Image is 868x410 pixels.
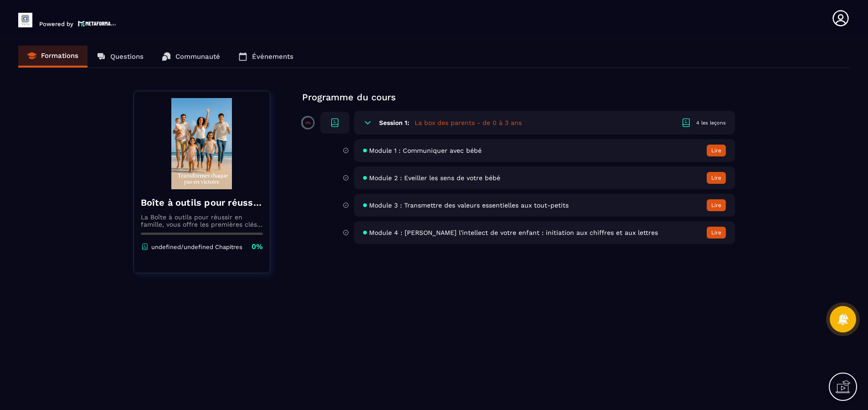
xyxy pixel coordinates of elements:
button: Lire [707,172,726,184]
p: undefined/undefined Chapitres [151,244,242,250]
div: 4 les leçons [696,119,726,126]
button: Lire [707,227,726,239]
img: logo-branding [18,13,32,27]
p: La Boîte à outils pour réussir en famille, vous offre les premières clés pour accompagner vos enf... [141,213,263,228]
img: logo [78,20,116,27]
p: 0% [305,121,311,125]
span: Module 3 : Transmettre des valeurs essentielles aux tout-petits [369,202,569,209]
p: Powered by [39,21,73,27]
p: Programme du cours [302,91,735,104]
button: Lire [707,199,726,211]
span: Module 1 : Communiquer avec bébé [369,147,482,154]
button: Lire [707,145,726,156]
h6: Session 1: [379,119,409,126]
img: banner [141,98,263,189]
h5: La box des parents - de 0 à 3 ans [415,118,522,127]
h4: Boîte à outils pour réussir en famille [141,196,263,209]
span: Module 2 : Eveiller les sens de votre bébé [369,174,500,182]
p: 0% [252,242,263,252]
span: Module 4 : [PERSON_NAME] l'intellect de votre enfant : initiation aux chiffres et aux lettres [369,229,658,236]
